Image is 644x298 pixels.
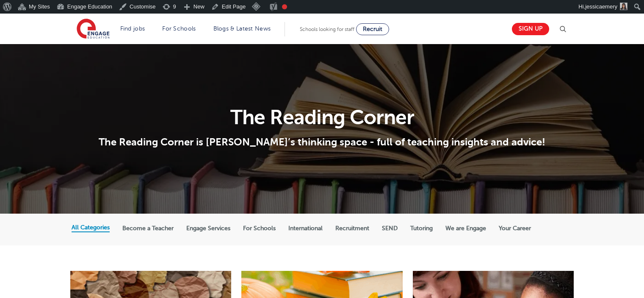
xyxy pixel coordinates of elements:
[356,23,389,35] a: Recruit
[282,4,287,9] div: Focus keyphrase not set
[335,225,369,232] label: Recruitment
[288,225,323,232] label: International
[585,3,617,10] span: jessicaemery
[72,136,572,148] p: The Reading Corner is [PERSON_NAME]’s thinking space - full of teaching insights and advice!
[445,225,486,232] label: We are Engage
[512,23,549,35] a: Sign up
[382,225,398,232] label: SEND
[162,25,196,32] a: For Schools
[363,26,382,32] span: Recruit
[120,25,145,32] a: Find jobs
[122,225,174,232] label: Become a Teacher
[499,225,531,232] label: Your Career
[213,25,271,32] a: Blogs & Latest News
[72,107,572,128] h1: The Reading Corner
[186,225,230,232] label: Engage Services
[410,225,433,232] label: Tutoring
[72,224,110,231] label: All Categories
[243,225,276,232] label: For Schools
[300,26,354,32] span: Schools looking for staff
[77,19,110,40] img: Engage Education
